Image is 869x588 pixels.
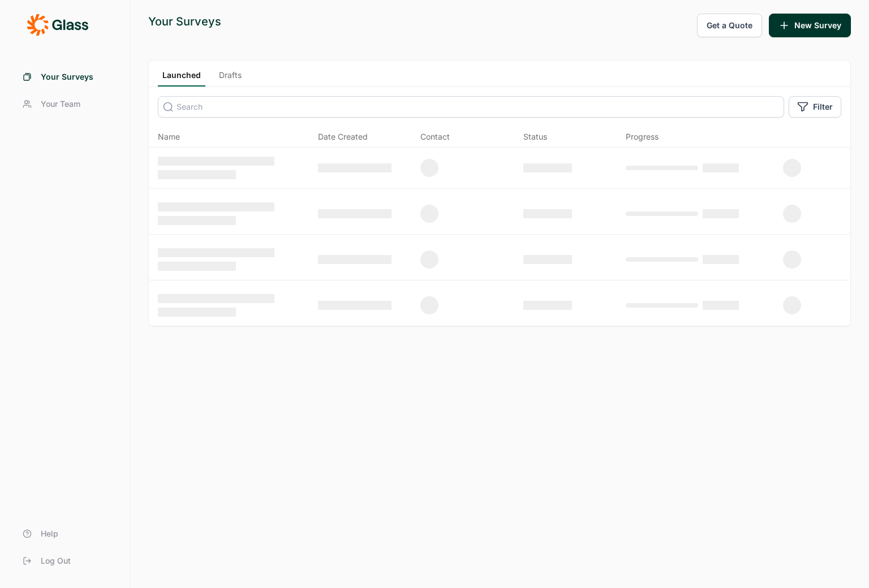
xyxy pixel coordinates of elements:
a: Launched [158,70,205,87]
div: Contact [420,131,450,142]
button: Get a Quote [697,14,762,37]
span: Log Out [41,555,71,567]
div: Your Surveys [148,14,221,29]
span: Your Team [41,98,80,110]
span: Your Surveys [41,71,93,83]
button: Filter [789,96,841,118]
button: New Survey [769,14,851,37]
div: Progress [626,131,659,142]
span: Help [41,528,58,539]
span: Name [158,131,180,142]
div: Status [523,131,547,142]
span: Date Created [318,131,368,142]
a: Drafts [214,70,246,87]
span: Filter [813,101,833,113]
input: Search [158,96,784,118]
